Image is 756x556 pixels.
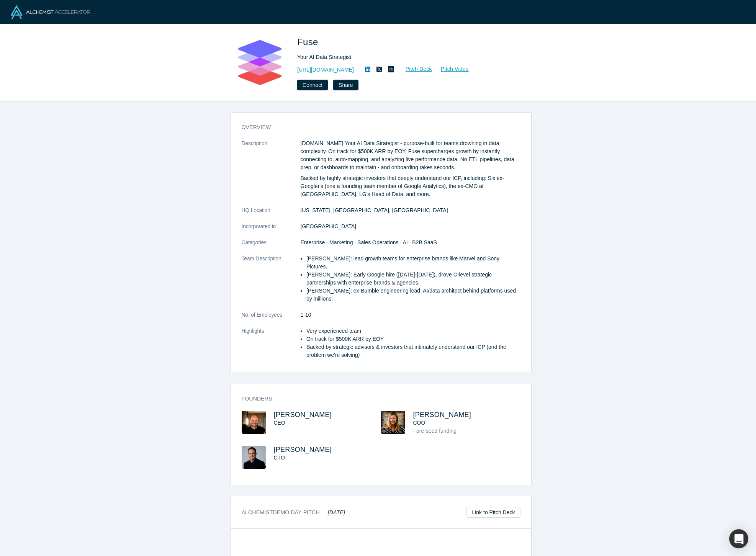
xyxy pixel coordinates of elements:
dt: Incorporated in [242,222,301,239]
dt: Description [242,139,301,206]
h3: overview [242,123,510,131]
img: Alchemist Logo [11,5,90,19]
span: CTO [274,455,285,461]
dd: 1-10 [301,311,520,319]
dd: [US_STATE], [GEOGRAPHIC_DATA], [GEOGRAPHIC_DATA] [301,206,520,214]
span: Enterprise · Marketing · Sales Operations · AI · B2B SaaS [301,239,437,245]
li: [PERSON_NAME]: lead growth teams for enterprise brands like Marvel and Sony Pictures. [306,255,520,271]
span: COO [413,420,425,426]
img: Fuse's Logo [233,35,286,89]
em: [DATE] [328,509,345,515]
img: Jill Randell's Profile Image [381,411,405,434]
dt: Categories [242,239,301,255]
img: Tom Counsell's Profile Image [242,446,266,469]
div: Your AI Data Strategist. [297,53,512,61]
a: Pitch Deck [397,65,432,74]
li: Very experienced team [306,327,520,335]
span: Fuse [297,37,321,47]
a: [PERSON_NAME] [413,411,471,419]
li: [PERSON_NAME]: Early Google hire ([DATE]-[DATE]), drove C-level strategic partnerships with enter... [306,271,520,287]
p: [DOMAIN_NAME] Your AI Data Strategist - purpose-built for teams drowning in data complexity. On t... [301,139,520,172]
h3: Founders [242,395,510,403]
button: Share [333,80,358,90]
h3: Alchemist Demo Day Pitch [242,509,345,517]
dd: [GEOGRAPHIC_DATA] [301,222,520,231]
img: Jeff Cherkassky's Profile Image [242,411,266,434]
li: On track for $500K ARR by EOY [306,335,520,343]
span: CEO [274,420,285,426]
button: Connect [297,80,328,90]
dt: Team Description [242,255,301,311]
dt: HQ Location [242,206,301,222]
a: Link to Pitch Deck [466,507,520,518]
span: - pre-seed funding [413,428,457,434]
a: [PERSON_NAME] [274,411,332,419]
p: Backed by highly strategic investors that deeply understand our ICP, including: Six ex-Googler's ... [301,174,520,198]
a: [PERSON_NAME] [274,446,332,453]
a: Pitch Video [432,65,469,74]
li: [PERSON_NAME]: ex-Bumble engineering lead, AI/data architect behind platforms used by millions. [306,287,520,303]
li: Backed by strategic advisors & investors that intimately understand our ICP (and the problem we'r... [306,343,520,359]
dt: No. of Employees [242,311,301,327]
a: [URL][DOMAIN_NAME] [297,66,354,74]
dt: Highlights [242,327,301,367]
